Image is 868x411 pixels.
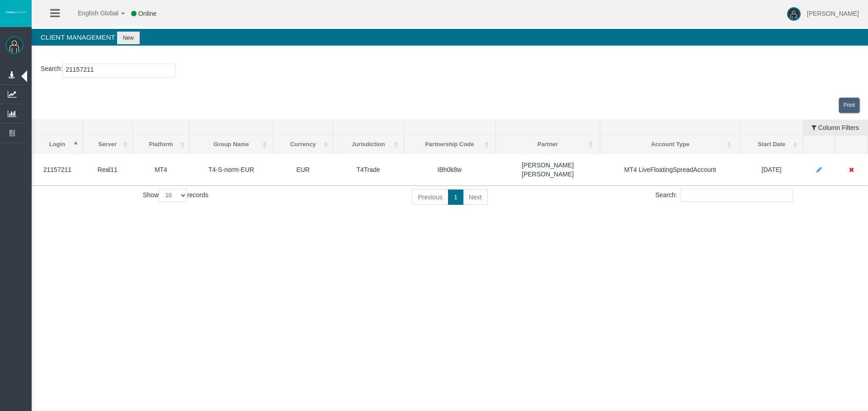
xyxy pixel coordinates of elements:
[404,136,495,154] th: Partnership Code: activate to sort column ascending
[273,153,333,185] td: EUR
[132,153,190,185] td: MT4
[189,136,273,154] th: Group Name: activate to sort column ascending
[66,9,118,17] span: English Global
[844,102,855,108] span: Print
[189,153,273,185] td: T4-S-norm-EUR
[495,136,600,154] th: Partner: activate to sort column ascending
[463,189,488,205] a: Next
[41,33,115,41] span: Client Management
[5,10,27,14] img: logo.svg
[656,189,793,202] label: Search:
[41,64,61,74] label: Search
[143,189,208,202] label: Show records
[404,153,495,185] td: IBh0k8w
[680,189,793,202] input: Search:
[32,136,83,154] th: Login: activate to sort column descending
[849,166,854,173] i: Move client to direct
[600,153,740,185] td: MT4 LiveFloatingSpreadAccount
[741,153,803,185] td: [DATE]
[83,136,132,154] th: Server: activate to sort column ascending
[412,189,448,205] a: Previous
[839,97,860,113] a: View print view
[273,136,333,154] th: Currency: activate to sort column ascending
[83,153,132,185] td: Real11
[495,153,600,185] td: [PERSON_NAME] [PERSON_NAME]
[448,189,463,205] a: 1
[159,189,187,202] select: Showrecords
[138,10,156,17] span: Online
[787,7,801,21] img: user-image
[333,136,403,154] th: Jurisdiction: activate to sort column ascending
[117,32,140,44] button: New
[41,64,859,78] p: :
[32,153,83,185] td: 21157211
[741,136,803,154] th: Start Date: activate to sort column ascending
[600,136,740,154] th: Account Type: activate to sort column ascending
[333,153,403,185] td: T4Trade
[132,136,190,154] th: Platform: activate to sort column ascending
[803,120,867,135] button: Column Filters
[818,117,859,131] span: Column Filters
[807,10,859,17] span: [PERSON_NAME]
